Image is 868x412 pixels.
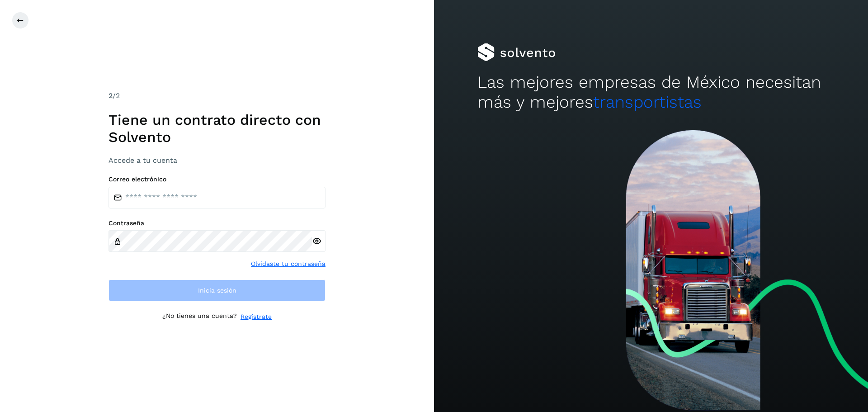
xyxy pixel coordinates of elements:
span: Inicia sesión [198,287,236,294]
div: /2 [108,90,325,101]
label: Contraseña [108,219,325,227]
a: Regístrate [241,312,272,322]
h2: Las mejores empresas de México necesitan más y mejores [477,72,825,113]
button: Inicia sesión [108,279,325,301]
label: Correo electrónico [108,175,325,183]
span: 2 [108,91,113,100]
a: Olvidaste tu contraseña [251,259,325,269]
h1: Tiene un contrato directo con Solvento [108,111,325,146]
span: transportistas [593,92,702,112]
h3: Accede a tu cuenta [108,156,325,165]
p: ¿No tienes una cuenta? [162,312,237,322]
